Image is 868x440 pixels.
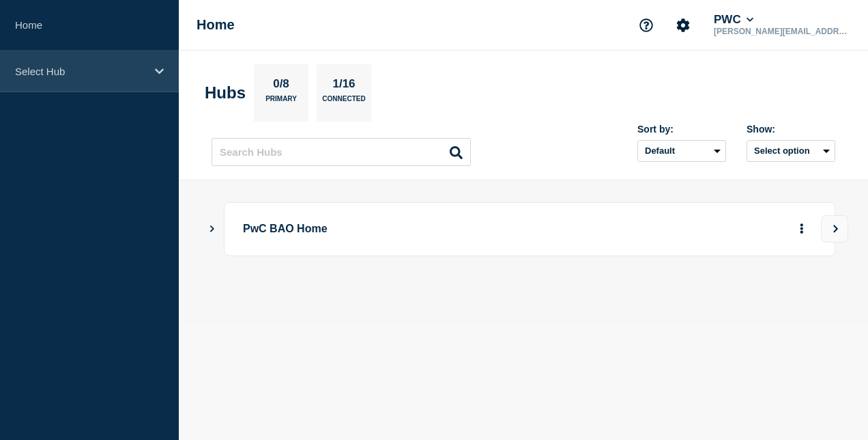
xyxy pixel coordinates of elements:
p: 1/16 [328,77,360,95]
p: Primary [265,95,297,109]
button: View [821,215,848,243]
button: Select option [747,140,835,162]
button: More actions [793,217,811,242]
select: Sort by [637,140,726,162]
h2: Hubs [205,83,246,102]
button: Support [632,11,661,40]
p: 0/8 [268,77,295,95]
button: Account settings [669,11,697,40]
h1: Home [197,17,235,33]
button: PWC [711,13,756,27]
div: Sort by: [637,124,726,135]
p: Connected [322,95,365,109]
input: Search Hubs [212,138,471,166]
div: Show: [747,124,835,135]
p: PwC BAO Home [243,217,736,242]
p: [PERSON_NAME][EMAIL_ADDRESS][DOMAIN_NAME] [711,27,853,36]
button: Show Connected Hubs [209,224,216,234]
p: Select Hub [15,66,146,77]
